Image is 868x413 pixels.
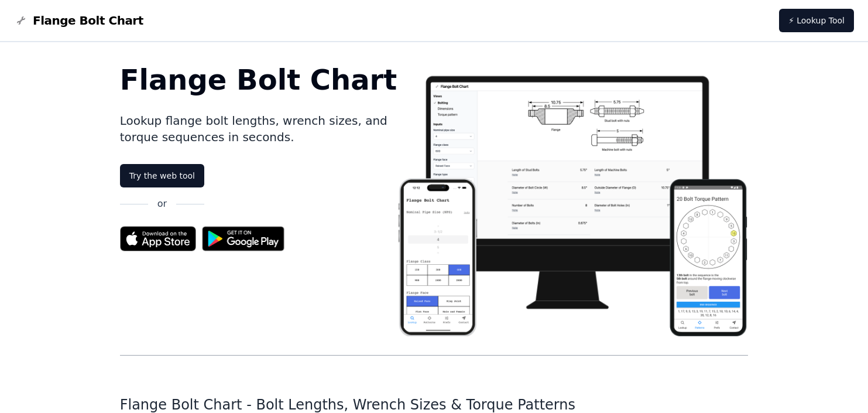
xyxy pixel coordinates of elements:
h1: Flange Bolt Chart [120,66,397,94]
p: Lookup flange bolt lengths, wrench sizes, and torque sequences in seconds. [120,112,397,145]
img: Flange bolt chart app screenshot [397,66,748,336]
img: App Store badge for the Flange Bolt Chart app [120,226,196,251]
a: Flange Bolt Chart LogoFlange Bolt Chart [14,12,143,29]
img: Get it on Google Play [196,220,291,257]
p: or [157,197,167,211]
img: Flange Bolt Chart Logo [14,13,28,28]
a: ⚡ Lookup Tool [779,9,854,32]
span: Flange Bolt Chart [33,12,143,29]
a: Try the web tool [120,164,204,187]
